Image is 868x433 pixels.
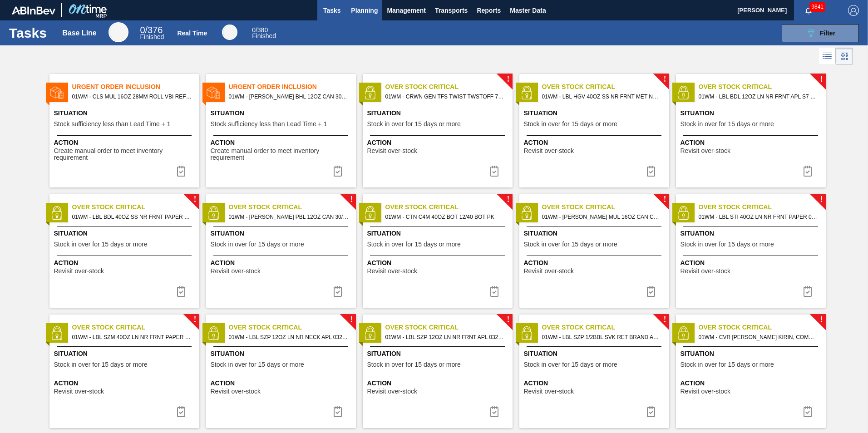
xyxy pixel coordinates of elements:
span: Action [681,379,824,388]
img: icon-task complete [802,406,813,417]
span: 01WM - LBL BDL 40OZ SS NR FRNT PAPER MS - VBI [72,212,192,222]
div: List Vision [819,48,836,65]
button: icon-task complete [640,403,662,421]
span: Situation [211,349,354,359]
span: Create manual order to meet inventory requirement [54,148,197,162]
span: Revisit over-stock [211,388,261,395]
img: status [676,326,690,340]
span: Stock in over for 15 days or more [681,241,774,248]
span: Planning [351,5,378,16]
div: Complete task: 6809378 [797,162,819,180]
img: icon-task complete [176,406,187,417]
span: Management [387,5,426,16]
img: icon-task complete [332,406,343,417]
button: icon-task complete [327,162,349,180]
button: icon-task complete [640,162,662,180]
span: Action [681,258,824,268]
span: Revisit over-stock [211,268,261,275]
img: status [363,206,377,220]
span: 01WM - CRWN GEN TFS TWIST TWSTOFF 75# 2-COLR PRICKLY PEAR CACTUS [385,92,505,102]
span: ! [350,316,353,323]
span: 0 [252,26,256,34]
span: Action [367,258,510,268]
span: Action [211,258,354,268]
span: Situation [524,108,667,118]
span: 01WM - CARR BHL 12OZ CAN 30/12 CAN PK FARMING PROMO [229,92,349,102]
img: icon-task complete [646,286,656,297]
span: Over Stock Critical [699,202,826,212]
span: Stock in over for 15 days or more [211,361,304,368]
span: Action [367,138,510,148]
span: Over Stock Critical [385,82,513,92]
div: Real Time [177,30,207,37]
img: icon-task complete [489,166,500,177]
button: icon-task complete [483,162,505,180]
div: Complete task: 6809436 [640,403,662,421]
span: Situation [54,229,197,238]
span: ! [663,316,666,323]
div: Real Time [252,27,276,39]
div: Complete task: 6809377 [640,162,662,180]
span: 9841 [809,2,825,12]
div: Complete task: 6809402 [483,282,505,300]
div: Complete task: 6809432 [170,403,192,421]
div: Complete task: 6809433 [327,403,349,421]
span: 01WM - CARR MUL 16OZ CAN CAN PK 12/16 CAN [542,212,662,222]
span: 01WM - LBL STI 40OZ LN NR FRNT PAPER 0325 8.2% [699,212,819,222]
span: Revisit over-stock [367,388,417,395]
span: Action [54,138,197,148]
button: icon-task complete [797,282,819,300]
img: icon-task complete [802,286,813,297]
span: Situation [681,229,824,238]
span: ! [507,196,509,203]
span: Stock in over for 15 days or more [54,361,148,368]
span: Action [211,138,354,148]
div: Real Time [222,25,237,40]
div: Complete task: 6809382 [170,282,192,300]
img: Logout [848,5,859,16]
img: status [207,326,220,340]
span: Finished [140,33,164,40]
img: status [676,206,690,220]
img: status [50,86,64,99]
span: Action [54,258,197,268]
button: icon-task complete [170,162,192,180]
img: icon-task complete [646,166,656,177]
span: Reports [477,5,501,16]
span: Stock in over for 15 days or more [54,241,148,248]
div: Complete task: 6809474 [797,403,819,421]
span: Revisit over-stock [524,388,574,395]
img: icon-task complete [802,166,813,177]
span: 0 [140,25,145,35]
img: status [520,326,533,340]
div: Complete task: 6809646 [170,162,192,180]
img: status [207,86,220,99]
span: Urgent Order Inclusion [72,82,199,92]
span: / 376 [140,25,163,35]
button: Notifications [794,4,823,17]
img: icon-task complete [176,286,187,297]
button: icon-task complete [797,162,819,180]
div: Base Line [108,22,128,42]
div: Complete task: 6809431 [797,282,819,300]
span: Filter [820,30,835,37]
span: Stock in over for 15 days or more [681,121,774,128]
span: / 380 [252,26,268,34]
span: ! [193,196,196,203]
span: Stock sufficiency less than Lead Time + 1 [211,121,327,128]
button: icon-task complete [327,403,349,421]
span: Revisit over-stock [54,388,104,395]
span: ! [663,196,666,203]
button: icon-task complete [483,403,505,421]
img: icon-task complete [489,406,500,417]
span: Revisit over-stock [367,148,417,154]
span: Revisit over-stock [367,268,417,275]
span: Stock in over for 15 days or more [524,361,617,368]
span: Stock in over for 15 days or more [524,121,617,128]
span: Over Stock Critical [542,82,669,92]
span: Stock in over for 15 days or more [367,121,461,128]
span: Over Stock Critical [699,82,826,92]
span: ! [820,196,823,203]
span: Tasks [322,5,342,16]
span: Action [211,379,354,388]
